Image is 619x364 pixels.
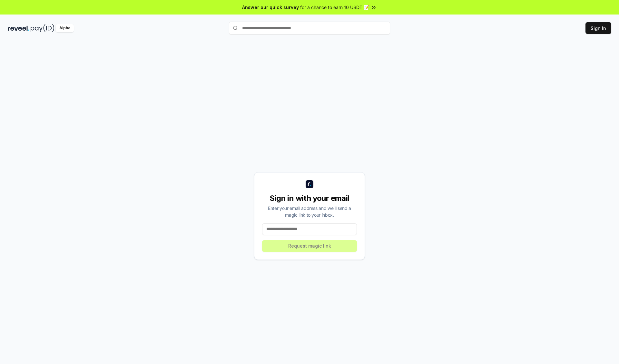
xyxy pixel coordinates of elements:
img: pay_id [31,24,54,32]
button: Sign In [585,22,611,34]
div: Enter your email address and we’ll send a magic link to your inbox. [262,205,357,218]
span: for a chance to earn 10 USDT 📝 [300,4,369,11]
img: logo_small [306,180,313,188]
div: Alpha [56,24,74,32]
div: Sign in with your email [262,193,357,203]
img: reveel_dark [8,24,29,32]
span: Answer our quick survey [242,4,299,11]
